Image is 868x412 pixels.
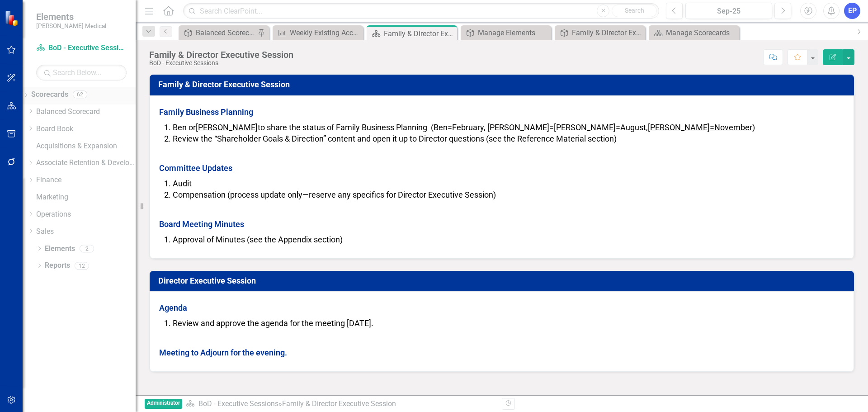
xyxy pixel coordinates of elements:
[45,260,70,271] a: Reports
[159,219,244,229] strong: Board Meeting Minutes
[159,107,253,117] strong: Family Business Planning
[181,27,255,38] a: Balanced Scorecard (Daily Huddle)
[173,179,192,188] span: Audit
[36,43,127,53] a: BoD - Executive Sessions
[384,28,455,39] div: Family & Director Executive Session
[173,318,373,328] span: Review and approve the agenda for the meeting [DATE].
[651,27,737,38] a: Manage Scorecards
[159,303,187,313] strong: Agenda
[186,399,495,409] div: »
[689,6,769,17] div: Sep-25
[844,3,860,19] button: EP
[36,227,136,237] a: Sales
[198,399,278,408] a: BoD - Executive Sessions
[149,50,293,60] div: Family & Director Executive Session
[36,124,136,134] a: Board Book
[625,7,644,14] span: Search
[36,175,136,185] a: Finance
[463,27,549,38] a: Manage Elements
[158,276,849,285] h3: Director Executive Session
[612,5,657,17] button: Search
[145,399,182,409] span: Administrator
[173,235,343,244] span: Approval of Minutes (see the Appendix section)
[648,123,752,132] span: [PERSON_NAME]=November
[478,27,549,38] div: Manage Elements
[36,11,106,22] span: Elements
[275,27,361,38] a: Weekly Existing Account Recurring Revenues (4-Week Average)
[31,90,68,100] a: Scorecards
[183,3,659,19] input: Search ClearPoint...
[36,65,127,81] input: Search Below...
[80,245,94,252] div: 2
[36,192,136,203] a: Marketing
[196,27,255,38] div: Balanced Scorecard (Daily Huddle)
[158,80,849,89] h3: Family & Director Executive Session
[45,244,75,254] a: Elements
[572,27,643,38] div: Family & Director Executive Session
[36,141,136,152] a: Acquisitions & Expansion
[36,22,106,29] small: [PERSON_NAME] Medical
[290,27,361,38] div: Weekly Existing Account Recurring Revenues (4-Week Average)
[196,123,258,132] span: [PERSON_NAME]
[159,348,287,357] strong: Meeting to Adjourn for the evening.
[4,10,21,27] img: ClearPoint Strategy
[557,27,643,38] a: Family & Director Executive Session
[173,134,617,143] span: Review the “Shareholder Goals & Direction” content and open it up to Director questions (see the ...
[666,27,737,38] div: Manage Scorecards
[73,91,87,99] div: 62
[173,123,755,132] span: Ben or to share the status of Family Business Planning (Ben=February, [PERSON_NAME]=[PERSON_NAME]...
[149,60,293,66] div: BoD - Executive Sessions
[36,209,136,220] a: Operations
[282,399,396,408] div: Family & Director Executive Session
[75,262,89,270] div: 12
[685,3,772,19] button: Sep-25
[159,163,232,173] strong: Committee Updates
[173,190,496,199] span: Compensation (process update only—reserve any specifics for Director Executive Session)
[36,107,136,117] a: Balanced Scorecard
[36,158,136,168] a: Associate Retention & Development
